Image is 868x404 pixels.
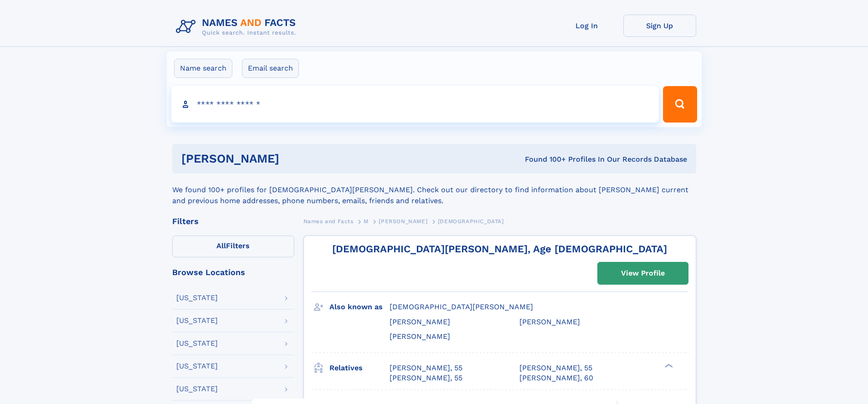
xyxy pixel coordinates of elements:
div: [US_STATE] [176,340,218,347]
a: M [364,215,369,227]
label: Filters [172,235,294,257]
h3: Also known as [329,299,390,315]
span: M [364,218,369,225]
a: [DEMOGRAPHIC_DATA][PERSON_NAME], Age [DEMOGRAPHIC_DATA] [332,243,667,255]
div: [US_STATE] [176,363,218,370]
a: View Profile [598,262,688,284]
span: [PERSON_NAME] [379,218,427,225]
h1: [PERSON_NAME] [181,153,402,164]
span: [DEMOGRAPHIC_DATA] [438,218,504,225]
div: [US_STATE] [176,385,218,393]
span: [PERSON_NAME] [519,317,580,326]
div: View Profile [621,263,665,284]
div: [US_STATE] [176,317,218,324]
a: Log In [550,15,623,37]
h3: Relatives [329,360,390,376]
span: [PERSON_NAME] [390,317,450,326]
a: Sign Up [623,15,696,37]
div: [US_STATE] [176,294,218,302]
a: Names and Facts [303,215,354,227]
label: Email search [242,59,299,78]
a: [PERSON_NAME], 55 [390,373,462,383]
button: Search Button [663,86,697,123]
div: ❯ [663,363,673,368]
img: Logo Names and Facts [172,15,303,39]
div: Found 100+ Profiles In Our Records Database [402,154,687,164]
a: [PERSON_NAME], 60 [519,373,593,383]
a: [PERSON_NAME], 55 [390,363,462,373]
div: We found 100+ profiles for [DEMOGRAPHIC_DATA][PERSON_NAME]. Check out our directory to find infor... [172,174,696,206]
a: [PERSON_NAME] [379,215,427,227]
input: search input [171,86,659,123]
span: [PERSON_NAME] [390,332,450,341]
label: Name search [174,59,232,78]
div: Browse Locations [172,268,294,276]
a: [PERSON_NAME], 55 [519,363,592,373]
span: All [216,241,226,250]
div: Filters [172,217,294,225]
span: [DEMOGRAPHIC_DATA][PERSON_NAME] [390,302,533,311]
